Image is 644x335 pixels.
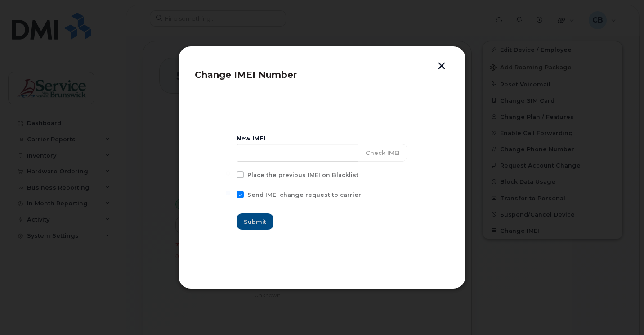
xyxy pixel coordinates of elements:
[358,144,407,162] button: Check IMEI
[237,135,407,142] div: New IMEI
[244,217,266,226] span: Submit
[247,172,358,178] span: Place the previous IMEI on Blacklist
[237,213,273,230] button: Submit
[195,69,297,80] span: Change IMEI Number
[226,191,230,195] input: Send IMEI change request to carrier
[226,171,230,176] input: Place the previous IMEI on Blacklist
[247,191,361,198] span: Send IMEI change request to carrier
